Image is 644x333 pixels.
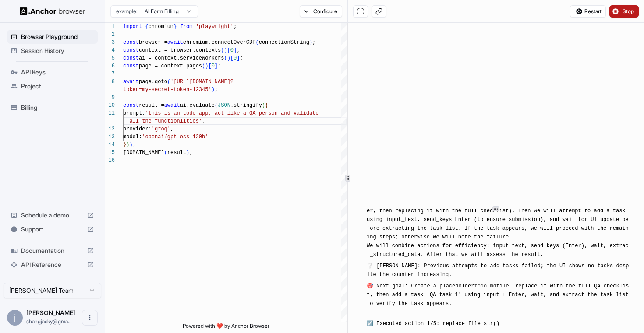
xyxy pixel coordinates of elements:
span: Schedule a demo [21,211,84,220]
div: Billing [7,101,98,115]
span: 0 [230,47,234,53]
span: ; [312,39,315,46]
span: 0 [234,55,237,61]
a: todo.md [474,283,496,289]
div: 14 [105,141,115,149]
span: jacky shang [26,309,75,316]
span: ( [224,55,227,61]
span: ; [234,24,237,30]
span: 💡 Thinking: We have repeatedly attempted to add tasks, but the UI never shows them despite the co... [367,94,629,258]
img: Anchor Logo [20,7,85,15]
span: ) [212,87,215,93]
span: context = browser.contexts [139,47,221,53]
span: 'playwright' [196,24,234,30]
span: model: [123,134,142,140]
span: result = [139,102,164,109]
span: '[URL][DOMAIN_NAME]? [170,79,234,85]
span: from [180,24,193,30]
span: ; [218,63,221,69]
div: 2 [105,31,115,39]
span: API Keys [21,68,94,77]
span: Browser Playground [21,32,94,41]
span: ] [215,63,218,69]
span: Powered with ❤️ by Anchor Browser [183,322,269,333]
span: const [123,63,139,69]
div: 10 [105,102,115,109]
span: Stop [623,8,635,15]
span: page = context.pages [139,63,202,69]
span: provider: [123,126,152,132]
span: ❔ [PERSON_NAME]: Previous attempts to add tasks failed; the UI shows no tasks despite the counter... [367,263,629,278]
span: .stringify [230,102,262,109]
span: Documentation [21,246,84,255]
button: Restart [570,5,606,18]
span: chromium.connectOverCDP [183,39,256,46]
div: Support [7,222,98,236]
div: Project [7,79,98,93]
span: ( [167,79,170,85]
span: ) [129,142,132,148]
span: ​ [356,262,360,270]
span: ( [255,39,258,46]
span: idate [303,110,318,116]
div: API Reference [7,258,98,272]
span: , [170,126,173,132]
span: { [265,102,268,109]
span: browser = [139,39,167,46]
span: chromium [149,24,174,30]
span: const [123,47,139,53]
span: ) [126,142,129,148]
span: ​ [356,319,360,328]
span: 'groq' [152,126,170,132]
span: const [123,55,139,61]
span: 0 [212,63,215,69]
span: ) [205,63,208,69]
div: 5 [105,54,115,62]
div: 4 [105,46,115,54]
div: 12 [105,125,115,133]
div: Documentation [7,244,98,258]
span: ) [309,39,312,46]
button: Open in full screen [353,5,368,18]
span: ) [224,47,227,53]
div: j [7,310,23,326]
div: 6 [105,62,115,70]
span: ; [240,55,243,61]
span: ] [234,47,237,53]
span: example: [116,8,138,15]
button: Configure [300,5,342,18]
span: Billing [21,103,94,112]
span: ( [221,47,224,53]
span: await [164,102,180,109]
span: ) [227,55,230,61]
span: ( [215,102,218,109]
button: Copy live view URL [372,5,386,18]
div: Browser Playground [7,30,98,44]
span: } [123,142,126,148]
span: prompt: [123,110,145,116]
span: Session History [21,46,94,55]
span: 'openai/gpt-oss-120b' [142,134,208,140]
span: 'this is an todo app, act like a QA person and val [145,110,303,116]
div: 15 [105,149,115,157]
div: 16 [105,157,115,165]
div: 11 [105,109,115,117]
div: 1 [105,23,115,31]
span: ] [237,55,240,61]
div: 13 [105,133,115,141]
span: ; [237,47,240,53]
div: Schedule a demo [7,208,98,222]
span: JSON [218,102,230,109]
span: API Reference [21,260,84,269]
span: const [123,39,139,46]
div: 8 [105,78,115,86]
span: ​ [356,282,360,291]
span: await [123,79,139,85]
span: [ [230,55,234,61]
span: ( [202,63,205,69]
span: ☑️ Executed action 1/5: replace_file_str() [367,321,499,327]
span: Restart [584,8,602,15]
button: Open menu [82,310,98,326]
span: ; [133,142,136,148]
span: [ [208,63,211,69]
